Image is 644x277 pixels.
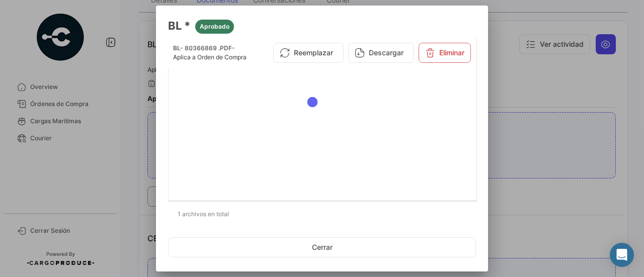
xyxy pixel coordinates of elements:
[168,237,476,257] button: Cerrar
[610,243,634,267] div: Abrir Intercom Messenger
[200,22,229,31] span: Aprobado
[419,43,471,63] button: Eliminar
[168,202,476,227] div: 1 archivos en total
[273,43,344,63] button: Reemplazar
[173,44,232,52] span: BL- 80366869 .PDF
[348,43,414,63] button: Descargar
